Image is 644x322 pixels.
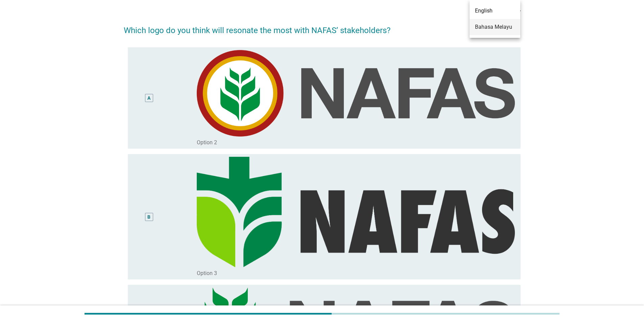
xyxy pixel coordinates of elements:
[475,23,515,31] div: Bahasa Melayu
[197,139,217,146] label: Option 2
[147,94,150,101] div: A
[197,50,515,137] img: f2122afc-179d-4639-8021-1e33f6b6d2be-2c.png
[124,18,521,36] h2: Which logo do you think will resonate the most with NAFAS’ stakeholders?
[147,213,150,220] div: B
[197,157,515,267] img: bbfcd74a-1f0f-4fb5-92b2-368d47c5a3b7-3b.png
[197,270,217,277] label: Option 3
[512,1,521,9] i: arrow_drop_down
[475,7,515,15] div: English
